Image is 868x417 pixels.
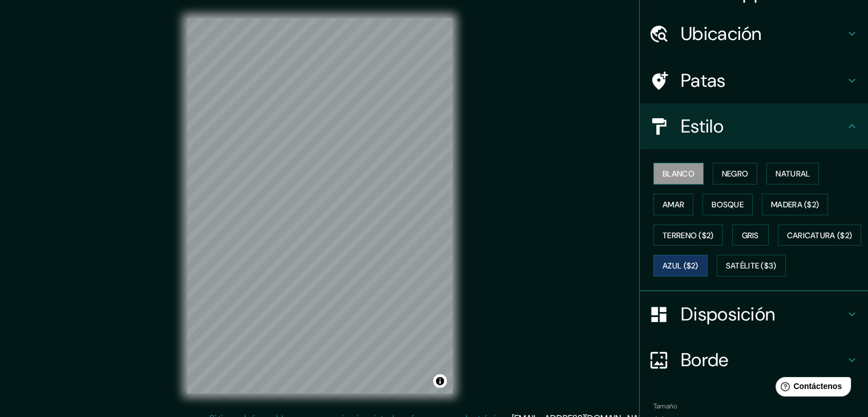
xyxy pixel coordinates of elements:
font: Blanco [663,169,695,179]
font: Ubicación [681,22,762,46]
button: Azul ($2) [653,255,708,276]
button: Terreno ($2) [653,224,723,246]
font: Borde [681,348,729,372]
button: Satélite ($3) [717,255,786,276]
div: Estilo [640,103,868,149]
button: Blanco [653,163,704,185]
font: Satélite ($3) [726,261,777,271]
div: Disposición [640,291,868,337]
font: Tamaño [653,402,677,411]
button: Amar [653,194,693,215]
canvas: Mapa [187,18,453,394]
button: Gris [732,224,769,246]
button: Natural [766,163,819,185]
button: Bosque [703,194,753,215]
font: Amar [663,199,684,210]
font: Patas [681,69,726,93]
div: Borde [640,337,868,383]
font: Madera ($2) [771,199,819,210]
font: Estilo [681,114,724,138]
font: Gris [742,230,759,240]
font: Disposición [681,302,775,326]
div: Patas [640,58,868,103]
button: Activar o desactivar atribución [433,374,447,388]
font: Bosque [712,199,744,210]
button: Negro [713,163,758,185]
font: Negro [722,169,749,179]
font: Natural [776,169,810,179]
div: Ubicación [640,11,868,57]
button: Caricatura ($2) [778,224,862,246]
button: Madera ($2) [762,194,828,215]
iframe: Lanzador de widgets de ayuda [766,372,855,404]
font: Caricatura ($2) [787,230,853,240]
font: Terreno ($2) [663,230,714,240]
font: Azul ($2) [663,261,699,271]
